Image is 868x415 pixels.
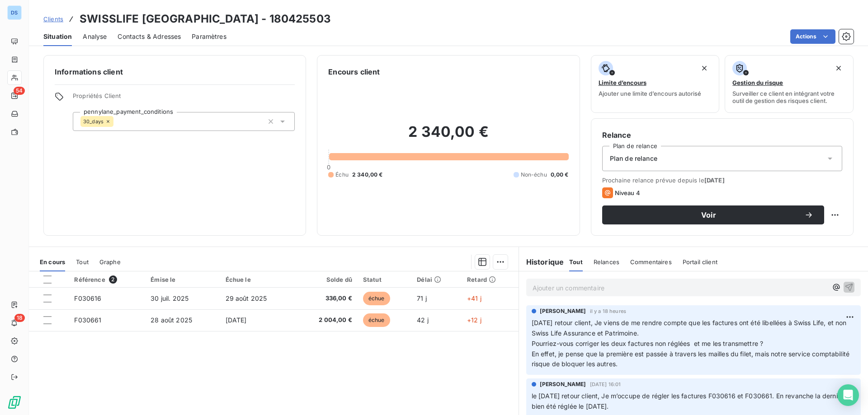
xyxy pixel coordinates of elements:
span: F030616 [74,294,101,302]
span: le [DATE] retour client, Je m’occupe de régler les factures F030616 et F030661. En revanche la de... [532,392,855,410]
span: Prochaine relance prévue depuis le [602,177,842,184]
span: Ajouter une limite d’encours autorisé [599,90,701,97]
span: 42 j [417,316,429,324]
span: Non-échu [521,171,547,179]
span: 2 [109,275,117,284]
a: Clients [43,14,63,23]
span: +41 j [467,294,481,302]
span: F030661 [74,316,101,324]
span: Propriétés Client [73,92,295,105]
span: 18 [14,314,25,322]
button: Gestion du risqueSurveiller ce client en intégrant votre outil de gestion des risques client. [725,55,854,113]
div: Émise le [151,276,214,283]
div: Retard [467,276,513,283]
span: Échu [335,171,349,179]
span: Contacts & Adresses [118,32,181,41]
h6: Encours client [328,66,380,77]
span: Tout [569,258,583,266]
div: Échue le [226,276,289,283]
div: Statut [363,276,406,283]
div: Open Intercom Messenger [837,384,859,406]
span: +12 j [467,316,481,324]
span: 29 août 2025 [226,294,267,302]
span: En effet, je pense que la première est passée à travers les mailles du filet, mais notre service ... [532,350,852,368]
span: En cours [40,258,65,266]
span: Surveiller ce client en intégrant votre outil de gestion des risques client. [732,90,846,104]
span: Graphe [99,258,121,266]
button: Actions [790,29,835,44]
span: Pourriez-vous corriger les deux factures non réglées et me les transmettre ? [532,340,764,347]
span: Voir [613,211,804,219]
span: 2 004,00 € [300,316,352,325]
span: Limite d’encours [599,79,646,86]
span: 0,00 € [551,171,569,179]
h2: 2 340,00 € [328,123,568,150]
span: 30 juil. 2025 [151,294,189,302]
span: échue [363,292,390,305]
span: [PERSON_NAME] [540,307,586,315]
div: Délai [417,276,456,283]
span: 2 340,00 € [352,171,383,179]
span: Tout [76,258,89,266]
input: Ajouter une valeur [113,117,121,126]
img: Logo LeanPay [7,395,22,410]
div: Solde dû [300,276,352,283]
span: [PERSON_NAME] [540,380,586,388]
span: 30_days [83,119,104,124]
span: 336,00 € [300,294,352,303]
span: Paramètres [192,32,226,41]
h6: Relance [602,130,842,140]
span: échue [363,313,390,327]
span: [DATE] 16:01 [590,382,621,387]
span: Plan de relance [610,154,657,163]
span: Commentaires [630,258,672,266]
span: [DATE] retour client, Je viens de me rendre compte que les factures ont été libellées à Swiss Lif... [532,319,849,337]
h3: SWISSLIFE [GEOGRAPHIC_DATA] - 180425503 [80,11,331,27]
span: 28 août 2025 [151,316,192,324]
div: Référence [74,275,140,284]
span: Relances [594,258,619,266]
span: [DATE] [226,316,247,324]
span: Situation [43,32,72,41]
span: 0 [327,163,330,171]
h6: Historique [519,256,564,267]
span: Portail client [683,258,717,266]
span: [DATE] [704,177,725,184]
span: Niveau 4 [615,189,640,196]
div: DS [7,5,22,20]
span: Clients [43,15,63,23]
span: Gestion du risque [732,79,783,86]
span: Analyse [83,32,107,41]
span: 54 [14,87,25,95]
button: Voir [602,205,824,224]
span: 71 j [417,294,427,302]
button: Limite d’encoursAjouter une limite d’encours autorisé [591,55,720,113]
h6: Informations client [55,66,295,77]
span: il y a 18 heures [590,308,626,314]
